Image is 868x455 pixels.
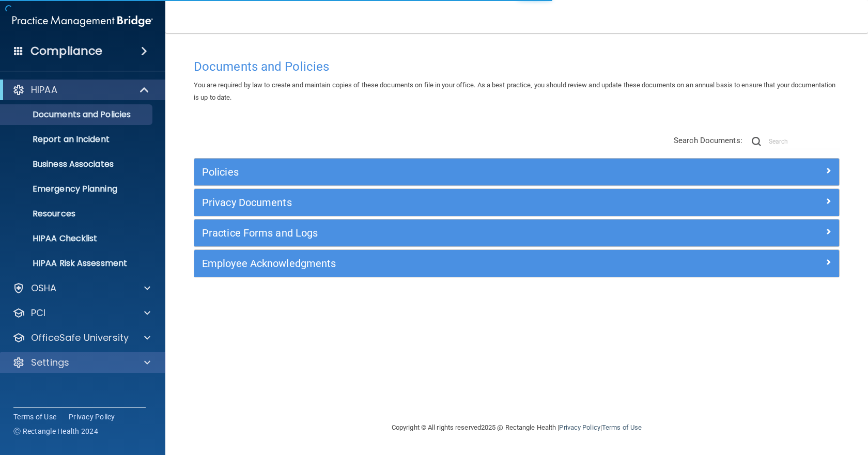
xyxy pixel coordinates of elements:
p: HIPAA [31,84,57,96]
p: Report an Incident [7,134,148,145]
a: Employee Acknowledgments [202,255,831,272]
p: HIPAA Checklist [7,233,148,244]
a: PCI [12,307,150,319]
input: Search [769,134,840,149]
p: Business Associates [7,159,148,169]
p: HIPAA Risk Assessment [7,258,148,269]
p: OfficeSafe University [31,332,129,344]
p: Documents and Policies [7,109,148,120]
a: OSHA [12,282,150,294]
span: You are required by law to create and maintain copies of these documents on file in your office. ... [194,81,835,101]
h4: Documents and Policies [194,60,840,73]
img: ic-search.3b580494.png [752,137,761,146]
h5: Employee Acknowledgments [202,258,670,269]
div: Copyright © All rights reserved 2025 @ Rectangle Health | | [328,411,705,444]
a: Policies [202,164,831,180]
a: OfficeSafe University [12,332,150,344]
img: PMB logo [12,11,153,32]
a: Privacy Policy [69,412,115,422]
p: PCI [31,307,45,319]
p: OSHA [31,282,57,294]
a: Terms of Use [13,412,56,422]
p: Settings [31,356,69,369]
span: Ⓒ Rectangle Health 2024 [13,426,98,436]
h4: Compliance [30,44,102,58]
a: Terms of Use [602,423,642,431]
a: Practice Forms and Logs [202,225,831,241]
span: Search Documents: [674,136,742,145]
p: Emergency Planning [7,184,148,194]
h5: Privacy Documents [202,197,670,208]
a: Settings [12,356,150,369]
a: Privacy Policy [559,423,600,431]
a: HIPAA [12,84,150,96]
p: Resources [7,209,148,219]
h5: Practice Forms and Logs [202,227,670,239]
a: Privacy Documents [202,194,831,211]
h5: Policies [202,166,670,178]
